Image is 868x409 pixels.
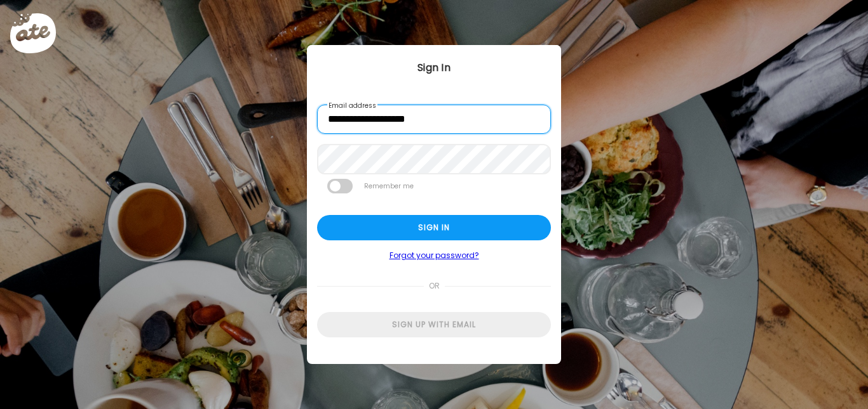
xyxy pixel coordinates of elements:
div: Sign up with email [317,312,551,337]
label: Email address [327,101,377,111]
span: or [424,273,445,299]
label: Remember me [363,179,415,193]
div: Sign in [317,215,551,240]
a: Forgot your password? [317,250,551,261]
div: Sign In [307,60,561,75]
